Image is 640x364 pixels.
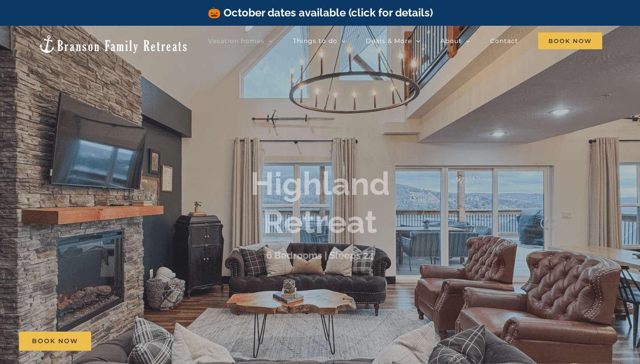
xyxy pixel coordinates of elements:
[32,337,78,345] span: Book Now
[293,38,337,44] span: Things to do
[490,38,518,44] span: Contact
[440,38,462,44] span: About
[208,32,273,50] a: Vacation homes
[366,38,412,44] span: Deals & More
[208,32,602,50] nav: Main Menu
[490,32,518,50] a: Contact
[19,332,91,351] a: Book Now
[538,32,602,49] span: Book Now
[293,32,346,50] a: Things to do
[208,38,264,44] span: Vacation homes
[250,165,390,241] b: Highland Retreat
[440,32,470,50] a: About
[366,32,420,50] a: Deals & More
[208,6,433,19] a: 🎃 October dates available (click for details)
[38,34,188,54] img: Branson Family Retreats Logo
[266,249,374,261] h3: 6 Bedrooms | Sleeps 24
